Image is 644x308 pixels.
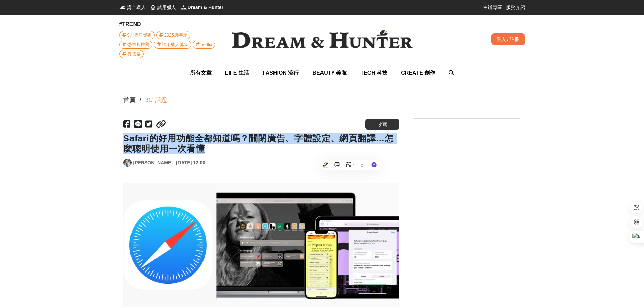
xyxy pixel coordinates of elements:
[119,41,152,49] a: 恐怖片推薦
[193,41,215,49] a: netflix
[127,4,146,11] span: 獎金獵人
[150,4,157,11] img: 試用獵人
[162,41,188,48] span: 試用獵人募集
[190,64,212,82] a: 所有文章
[365,119,399,130] button: 收藏
[190,70,212,76] span: 所有文章
[221,19,424,59] img: Dream & Hunter
[176,159,205,166] div: [DATE] 12:00
[506,4,525,11] a: 服務介紹
[123,133,399,154] h1: Safari的好用功能全都知道嗎？關閉廣告、字體設定、網頁翻譯…怎麼聰明使用一次看懂
[124,159,131,166] img: Avatar
[188,4,224,11] span: Dream & Hunter
[201,41,212,48] span: netflix
[263,64,299,82] a: FASHION 流行
[127,41,149,48] span: 恐怖片推薦
[225,64,249,82] a: LIFE 生活
[127,50,141,58] span: 肯德基
[157,4,176,11] span: 試用獵人
[401,70,435,76] span: CREATE 創作
[145,96,167,105] a: 3C 話題
[263,70,299,76] span: FASHION 流行
[312,64,347,82] a: BEAUTY 美妝
[123,183,399,307] img: Safari的好用功能全都知道嗎？關閉廣告、字體設定、網頁翻譯…怎麼聰明使用一次看懂
[360,70,387,76] span: TECH 科技
[312,70,347,76] span: BEAUTY 美妝
[180,4,187,11] img: Dream & Hunter
[491,33,525,45] div: 登入 / 註冊
[119,4,146,11] a: 獎金獵人獎金獵人
[156,31,190,39] a: 2025週年慶
[225,70,249,76] span: LIFE 生活
[401,64,435,82] a: CREATE 創作
[119,31,155,39] a: 9月壽星優惠
[123,96,136,105] div: 首頁
[180,4,224,11] a: Dream & HunterDream & Hunter
[127,31,152,39] span: 9月壽星優惠
[154,41,191,49] a: 試用獵人募集
[140,96,141,105] div: /
[164,31,187,39] span: 2025週年慶
[123,159,132,167] a: Avatar
[133,159,173,166] a: [PERSON_NAME]
[360,64,387,82] a: TECH 科技
[119,4,126,11] img: 獎金獵人
[119,20,221,28] div: #TREND
[150,4,176,11] a: 試用獵人試用獵人
[119,50,144,58] a: 肯德基
[483,4,502,11] a: 主辦專區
